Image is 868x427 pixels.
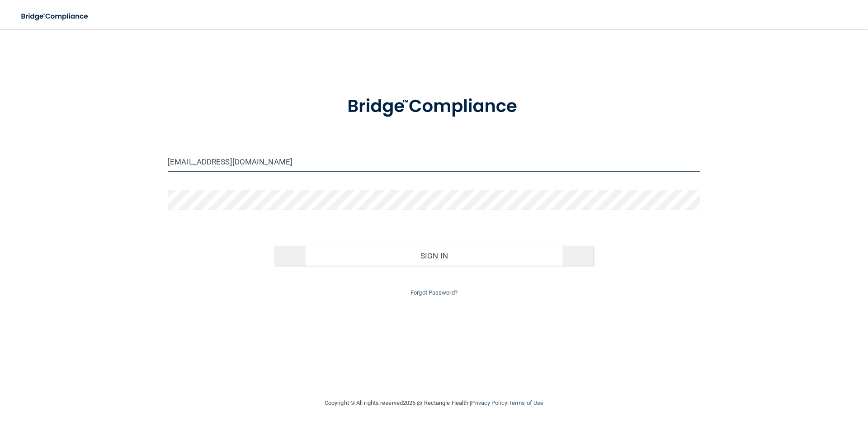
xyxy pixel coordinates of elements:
[274,246,594,266] button: Sign In
[329,83,539,130] img: bridge_compliance_login_screen.278c3ca4.svg
[712,363,857,399] iframe: Drift Widget Chat Controller
[410,289,458,296] a: Forgot Password?
[14,7,97,26] img: bridge_compliance_login_screen.278c3ca4.svg
[509,399,543,406] a: Terms of Use
[269,389,599,418] div: Copyright © All rights reserved 2025 @ Rectangle Health | |
[471,399,507,406] a: Privacy Policy
[168,152,700,172] input: Email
